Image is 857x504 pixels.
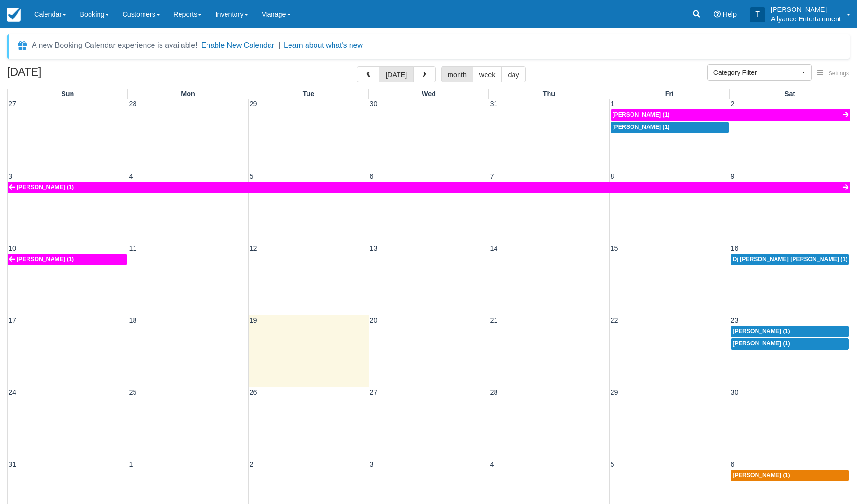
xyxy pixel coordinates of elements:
span: 15 [610,244,619,252]
span: 19 [249,316,258,324]
span: 4 [489,460,495,468]
a: [PERSON_NAME] (1) [731,338,849,350]
span: 9 [730,172,736,180]
a: [PERSON_NAME] (1) [8,254,127,265]
span: 2 [730,100,736,108]
span: 28 [489,388,499,396]
span: 11 [128,244,138,252]
span: 5 [610,460,615,468]
span: 1 [128,460,134,468]
span: 20 [369,316,379,324]
a: [PERSON_NAME] (1) [731,470,849,481]
span: 10 [8,244,17,252]
span: 30 [369,100,379,108]
a: Learn about what's new [284,41,363,49]
span: 29 [249,100,258,108]
span: 31 [8,460,17,468]
span: Settings [829,70,849,77]
div: A new Booking Calendar experience is available! [32,40,198,51]
span: Mon [181,90,195,98]
button: month [441,66,473,82]
p: [PERSON_NAME] [771,5,841,14]
span: Sat [785,90,795,98]
span: [PERSON_NAME] (1) [733,472,790,478]
button: Enable New Calendar [201,41,274,50]
span: [PERSON_NAME] (1) [613,111,670,118]
button: [DATE] [379,66,414,82]
span: 3 [8,172,13,180]
p: Allyance Entertainment [771,14,841,24]
span: 27 [369,388,379,396]
span: 25 [128,388,138,396]
span: 26 [249,388,258,396]
span: 27 [8,100,17,108]
span: 21 [489,316,499,324]
span: [PERSON_NAME] (1) [17,256,74,262]
span: 6 [369,172,375,180]
span: Dj [PERSON_NAME] [PERSON_NAME] (1) [733,256,848,262]
span: 24 [8,388,17,396]
span: 8 [610,172,615,180]
span: | [278,41,280,49]
img: checkfront-main-nav-mini-logo.png [7,8,21,22]
span: [PERSON_NAME] (1) [733,340,790,347]
span: Wed [422,90,436,98]
span: Fri [665,90,674,98]
a: [PERSON_NAME] (1) [731,326,849,337]
span: 5 [249,172,254,180]
span: 17 [8,316,17,324]
span: 16 [730,244,740,252]
span: 3 [369,460,375,468]
span: 23 [730,316,740,324]
button: Category Filter [707,64,812,81]
button: day [501,66,525,82]
span: 13 [369,244,379,252]
a: [PERSON_NAME] (1) [611,109,850,121]
span: Category Filter [713,68,799,77]
span: 14 [489,244,499,252]
span: Tue [303,90,315,98]
span: 2 [249,460,254,468]
span: 30 [730,388,740,396]
span: 7 [489,172,495,180]
a: Dj [PERSON_NAME] [PERSON_NAME] (1) [731,254,849,265]
span: Sun [61,90,74,98]
span: [PERSON_NAME] (1) [613,124,670,130]
span: 28 [128,100,138,108]
i: Help [714,11,721,18]
span: 31 [489,100,499,108]
span: Thu [543,90,555,98]
span: 29 [610,388,619,396]
h2: [DATE] [7,66,127,84]
div: T [750,7,765,22]
button: Settings [812,67,855,81]
span: [PERSON_NAME] (1) [733,328,790,334]
span: 12 [249,244,258,252]
span: [PERSON_NAME] (1) [17,184,74,190]
span: 4 [128,172,134,180]
span: Help [722,10,737,18]
button: week [473,66,502,82]
span: 18 [128,316,138,324]
a: [PERSON_NAME] (1) [611,122,729,133]
a: [PERSON_NAME] (1) [8,182,850,193]
span: 6 [730,460,736,468]
span: 22 [610,316,619,324]
span: 1 [610,100,615,108]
